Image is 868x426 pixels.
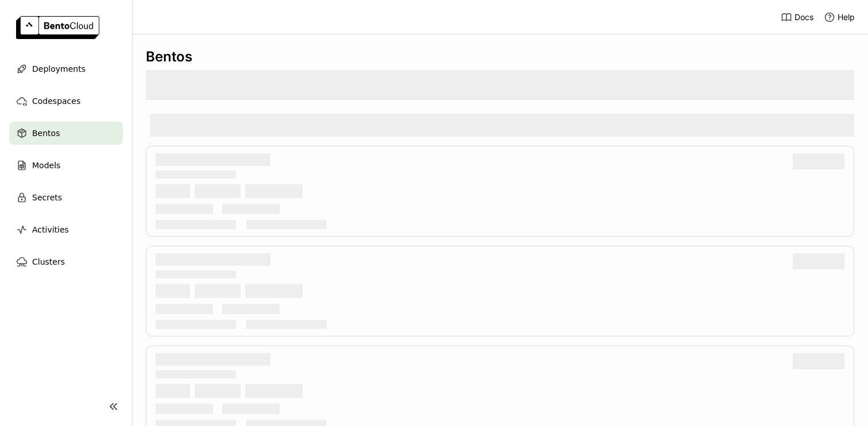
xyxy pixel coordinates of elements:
span: Activities [32,223,69,237]
a: Bentos [9,122,123,145]
span: Docs [795,12,813,22]
span: Codespaces [32,94,80,108]
img: logo [16,16,99,39]
span: Clusters [32,255,65,269]
div: Bentos [146,48,854,65]
span: Deployments [32,62,86,76]
a: Docs [781,11,813,23]
a: Models [9,154,123,177]
span: Secrets [32,191,62,204]
a: Activities [9,218,123,241]
a: Clusters [9,250,123,273]
a: Secrets [9,186,123,209]
span: Models [32,158,60,172]
span: Bentos [32,126,60,140]
span: Help [838,12,855,22]
div: Help [824,11,855,23]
